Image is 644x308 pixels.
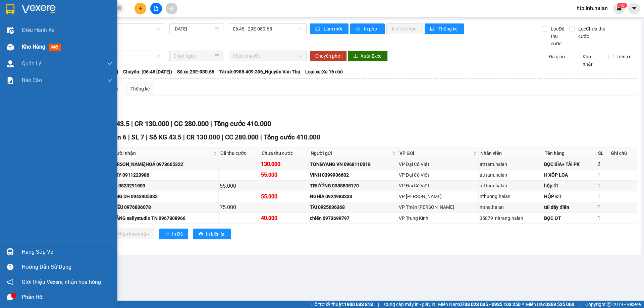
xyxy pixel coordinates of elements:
[186,133,220,141] span: CR 130.000
[597,160,608,168] div: 2
[384,301,436,308] span: Cung cấp máy in - giấy in:
[165,232,169,237] span: printer
[350,23,385,34] button: printerIn phơi
[110,203,217,211] div: CHIỀU 0976836078
[356,26,361,32] span: printer
[386,23,423,34] button: In đơn chọn
[117,6,121,10] span: close-circle
[631,5,637,11] span: caret-down
[138,6,143,11] span: plus
[166,3,177,14] button: aim
[579,301,580,308] span: |
[596,148,609,159] th: SL
[353,54,358,59] span: download
[225,133,259,141] span: CC 280.000
[398,213,479,224] td: VP Trung Kính
[480,182,542,189] div: atttam.halan
[310,51,347,61] button: Chuyển phơi
[22,76,42,84] span: Báo cáo
[622,3,625,8] span: 0
[310,214,396,222] div: chiến 0973699797
[22,44,45,50] span: Kho hàng
[348,51,388,61] button: downloadXuất Excel
[597,203,608,211] div: 1
[614,53,634,60] span: Trên xe
[174,120,209,128] span: CC 280.000
[7,44,14,51] img: warehouse-icon
[310,23,348,34] button: syncLàm mới
[22,278,101,286] span: Giới thiệu Vexere, nhận hoa hồng
[220,203,259,211] div: 75.000
[22,247,112,257] div: Hàng sắp về
[110,161,217,168] div: [PERSON_NAME]HOÁ 0978665322
[438,301,521,308] span: Miền Nam
[173,52,213,60] input: Chọn ngày
[7,279,13,285] span: notification
[620,3,622,8] span: 1
[310,203,396,211] div: TÀI 0925636368
[264,133,320,141] span: Tổng cước 410.000
[117,5,121,12] span: close-circle
[159,229,188,239] button: printerIn DS
[22,59,41,68] span: Quản Lý
[526,301,574,308] span: Miền Bắc
[544,214,595,222] div: BỌC ĐT
[135,120,169,128] span: CR 130.000
[398,170,479,180] td: VP Đại Cồ Việt
[131,120,133,128] span: |
[597,192,608,201] div: 1
[310,171,396,179] div: VINH 0399936602
[171,120,172,128] span: |
[399,203,478,211] div: VP Thiên [PERSON_NAME]
[548,25,569,47] span: Lọc Đã thu cước
[172,230,183,238] span: In DS
[480,214,542,222] div: 35879_nltrang.halan
[123,68,172,75] span: Chuyến: (06:45 [DATE])
[7,294,13,300] span: message
[364,25,379,33] span: In phơi
[199,232,203,237] span: printer
[214,120,271,128] span: Tổng cước 410.000
[110,193,217,200] div: LONG DH 0943905333
[576,25,610,40] span: Lọc Chưa thu cước
[219,68,300,75] span: Tài xế: 0985.409.306_Nguyễn Văn Thụ
[7,60,14,67] img: warehouse-icon
[149,133,181,141] span: Số KG 43.5
[398,202,479,213] td: VP Thiên Đường Bảo Sơn
[131,133,144,141] span: SL 7
[109,133,126,141] span: Đơn 6
[543,148,596,159] th: Tên hàng
[546,53,568,60] span: Đã giao
[399,193,478,200] div: VP [PERSON_NAME]
[580,53,603,68] span: Kho nhận
[315,26,321,32] span: sync
[261,192,308,201] div: 55.000
[128,133,130,141] span: |
[324,25,343,33] span: Làm mới
[628,3,640,14] button: caret-down
[311,301,373,308] span: Hỗ trợ kỹ thuật:
[344,302,373,307] strong: 1900 633 818
[222,133,223,141] span: |
[177,68,214,75] span: Số xe: 29E-080.65
[7,264,13,270] span: question-circle
[22,262,112,272] div: Hướng dẫn sử dụng
[399,161,478,168] div: VP Đại Cồ Việt
[378,301,379,308] span: |
[398,181,479,191] td: VP Đại Cồ Việt
[430,26,436,32] span: bar-chart
[107,78,112,83] span: down
[261,160,308,168] div: 130.000
[183,133,185,141] span: |
[130,85,150,93] div: Thống kê
[310,193,396,200] div: NGHĨA 0924983333
[571,4,613,12] span: htplinh.halan
[173,25,213,33] input: 15/09/2025
[7,77,14,84] img: solution-icon
[233,51,303,61] span: Chọn chuyến
[135,3,146,14] button: plus
[597,182,608,190] div: 1
[7,27,14,34] img: warehouse-icon
[311,149,390,157] span: Người gửi
[607,302,611,307] span: copyright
